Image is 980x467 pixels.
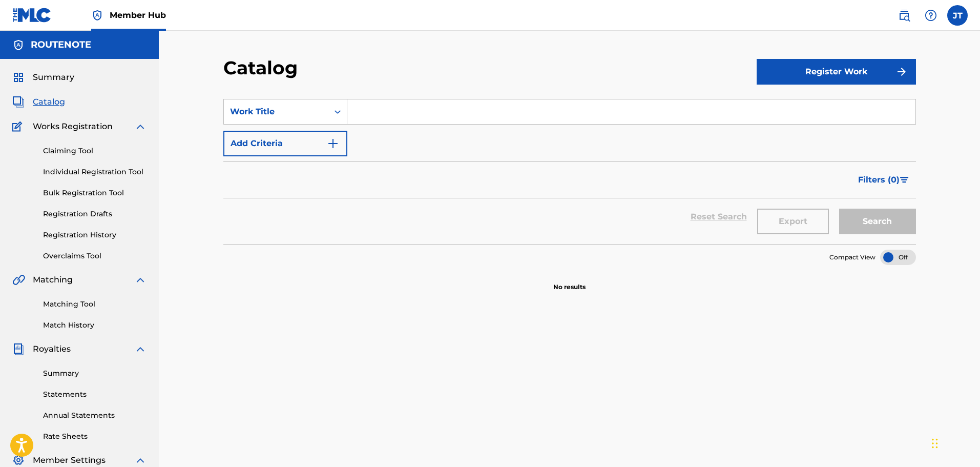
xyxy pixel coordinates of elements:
img: Matching [12,274,25,286]
iframe: Resource Center [951,307,980,390]
a: Summary [43,368,147,379]
div: Work Title [230,106,322,118]
span: Filters ( 0 ) [858,174,900,186]
a: Matching Tool [43,299,147,310]
a: SummarySummary [12,71,74,84]
div: Drag [932,428,938,459]
img: Works Registration [12,120,26,133]
a: Public Search [894,5,914,26]
img: MLC Logo [12,8,52,23]
a: Registration History [43,230,147,240]
button: Filters (0) [852,167,916,193]
a: Overclaims Tool [43,251,147,261]
form: Search Form [223,99,916,244]
span: Summary [33,71,74,84]
a: Annual Statements [43,410,147,421]
img: Royalties [12,343,25,355]
h5: ROUTENOTE [31,39,91,51]
img: expand [134,120,147,133]
img: Catalog [12,96,25,108]
img: expand [134,343,147,355]
a: Claiming Tool [43,146,147,156]
span: Member Hub [110,9,166,21]
a: CatalogCatalog [12,96,65,108]
img: Member Settings [12,454,25,466]
img: f7272a7cc735f4ea7f67.svg [895,66,908,78]
a: Registration Drafts [43,209,147,219]
span: Member Settings [33,454,106,466]
button: Register Work [757,59,916,85]
img: filter [900,177,909,183]
img: expand [134,454,147,466]
span: Royalties [33,343,71,355]
img: Accounts [12,39,25,51]
p: No results [553,270,586,292]
img: help [925,9,937,22]
img: search [898,9,910,22]
a: Rate Sheets [43,431,147,442]
a: Match History [43,320,147,331]
h2: Catalog [223,56,303,79]
span: Matching [33,274,73,286]
img: Top Rightsholder [91,9,103,22]
a: Individual Registration Tool [43,167,147,177]
button: Add Criteria [223,131,347,156]
a: Statements [43,389,147,400]
iframe: Chat Widget [929,418,980,467]
img: Summary [12,71,25,84]
span: Works Registration [33,120,113,133]
div: User Menu [947,5,968,26]
span: Compact View [829,253,875,262]
img: expand [134,274,147,286]
a: Bulk Registration Tool [43,188,147,198]
img: 9d2ae6d4665cec9f34b9.svg [327,137,339,150]
div: Help [921,5,941,26]
span: Catalog [33,96,65,108]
